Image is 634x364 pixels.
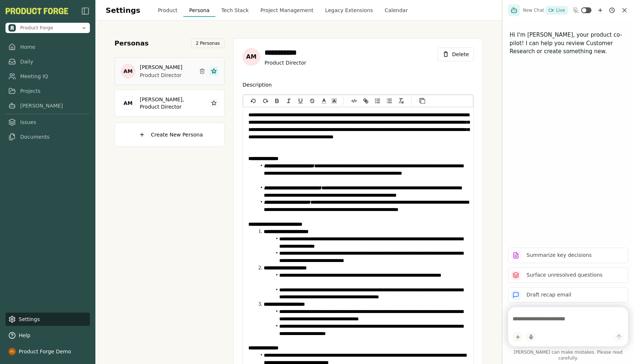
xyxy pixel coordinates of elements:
button: Product Forge Demo [6,345,90,358]
span: 2 Personas [191,39,225,48]
span: Product Forge [20,25,53,31]
button: Close chat [621,7,628,14]
img: Product Forge [6,8,68,14]
button: Bullet [384,97,394,105]
label: Description [243,82,272,88]
button: Create New Persona [114,123,225,147]
h2: Personas [114,38,149,48]
p: Hi I'm [PERSON_NAME], your product co-pilot! I can help you review Customer Research or create so... [510,31,627,56]
button: Delete [438,47,474,61]
button: Surface unresolved questions [508,267,628,283]
button: Project Management [255,4,320,17]
button: Code block [349,97,359,105]
button: Clean [396,97,406,105]
button: redo [260,97,270,105]
img: sidebar [81,7,90,15]
button: Link [361,97,371,105]
a: Home [6,40,90,54]
h1: Settings [106,5,140,16]
p: Product Director [265,59,438,66]
a: Daily [6,55,90,68]
img: Product Forge [8,24,16,32]
button: Send message [614,332,624,342]
button: Calendar [379,4,413,17]
button: Copy to clipboard [417,97,427,105]
button: Strike [307,97,317,105]
p: Summarize key decisions [526,251,592,259]
button: Underline [295,97,306,105]
span: Background [329,97,339,105]
span: [PERSON_NAME] can make mistakes. Please read carefully. [508,349,628,361]
button: Help [6,329,90,342]
button: Persona [183,4,216,17]
p: Draft recap email [526,291,571,299]
a: Documents [6,130,90,143]
button: Delete Persona [198,67,207,76]
button: Tech Stack [215,4,255,17]
a: [PERSON_NAME] [6,99,90,112]
button: Italic [284,97,294,105]
div: AM [121,96,135,110]
button: PF-Logo [6,8,68,14]
button: Bold [272,97,282,105]
button: undo [248,97,259,105]
button: Open organization switcher [6,23,90,33]
button: Draft recap email [508,287,628,303]
button: Set as Primary [209,99,218,108]
span: Create New Persona [151,131,203,138]
h3: [PERSON_NAME] [140,63,182,71]
button: Start dictation [526,332,536,342]
button: Primary Persona [209,67,218,76]
button: Ordered [372,97,383,105]
h3: [PERSON_NAME], Product Director [140,96,193,110]
span: Color [319,97,329,105]
p: Surface unresolved questions [526,271,602,279]
button: Toggle ambient mode [581,7,591,13]
img: copy [419,98,426,104]
button: Product [152,4,183,17]
button: Add content to chat [513,332,523,342]
button: Legacy Extensions [319,4,379,17]
p: Product Director [140,72,182,79]
div: AM [121,64,135,79]
a: Settings [6,313,90,326]
span: New Chat [523,7,544,13]
a: Issues [6,116,90,129]
button: Chat history [608,6,616,15]
div: AM [243,48,260,66]
button: Summarize key decisions [508,248,628,263]
a: Projects [6,84,90,98]
button: New chat [596,6,605,15]
a: Meeting IQ [6,70,90,83]
img: profile [8,348,16,355]
span: Live [556,7,565,13]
